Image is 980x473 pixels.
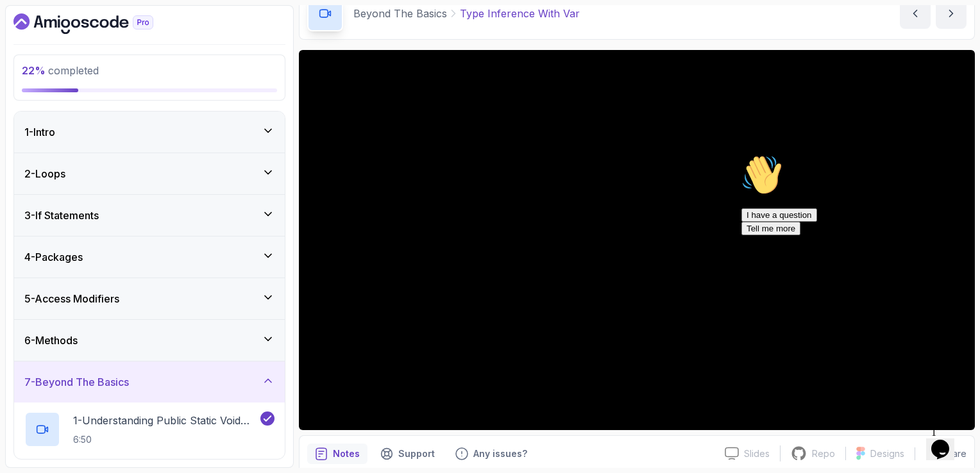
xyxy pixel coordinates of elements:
[398,447,435,460] p: Support
[333,447,360,460] p: Notes
[24,166,65,181] h3: 2 - Loops
[870,447,904,460] p: Designs
[5,5,46,46] img: :wave:
[14,320,285,361] button: 6-Methods
[22,64,46,77] span: 22 %
[14,195,285,236] button: 3-If Statements
[353,6,447,21] p: Beyond The Basics
[812,447,835,460] p: Repo
[24,291,119,306] h3: 5 - Access Modifiers
[24,374,129,390] h3: 7 - Beyond The Basics
[14,361,285,402] button: 7-Beyond The Basics
[24,411,275,447] button: 1-Understanding Public Static Void Main6:50
[915,447,967,460] button: Share
[744,447,770,460] p: Slides
[14,236,285,278] button: 4-Packages
[24,249,83,265] h3: 4 - Packages
[460,6,580,21] p: Type Inference With Var
[307,444,367,464] button: notes button
[473,447,527,460] p: Any issues?
[73,433,258,446] p: 6:50
[13,13,183,34] a: Dashboard
[24,208,99,223] h3: 3 - If Statements
[299,50,975,430] iframe: 3 - Type Inference with Var
[14,112,285,153] button: 1-Intro
[5,5,236,86] div: 👋Hi! How can we help?I have a questionTell me more
[5,38,127,48] span: Hi! How can we help?
[73,413,258,428] p: 1 - Understanding Public Static Void Main
[22,64,99,77] span: completed
[24,124,55,140] h3: 1 - Intro
[448,444,535,464] button: Feedback button
[5,72,64,86] button: Tell me more
[14,153,285,194] button: 2-Loops
[736,149,967,415] iframe: chat widget
[926,422,967,460] iframe: chat widget
[5,59,81,72] button: I have a question
[14,278,285,319] button: 5-Access Modifiers
[373,444,443,464] button: Support button
[24,333,78,348] h3: 6 - Methods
